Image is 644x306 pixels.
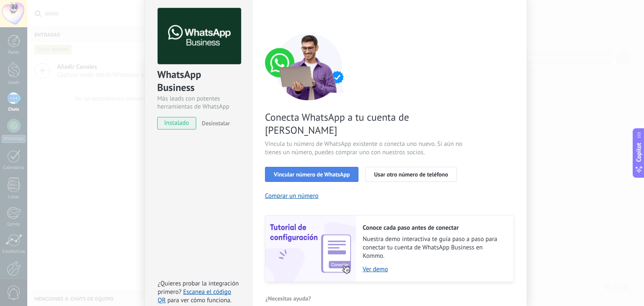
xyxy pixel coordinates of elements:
span: ¿Necesitas ayuda? [265,296,311,301]
button: ¿Necesitas ayuda? [265,292,312,305]
img: logo_main.png [158,8,241,65]
span: instalado [158,117,196,130]
button: Usar otro número de teléfono [365,167,457,182]
div: Más leads con potentes herramientas de WhatsApp [157,95,240,111]
span: para ver cómo funciona. [167,296,231,304]
div: WhatsApp Business [157,68,240,95]
button: Desinstalar [198,117,230,130]
span: ¿Quieres probar la integración primero? [158,280,239,296]
span: Conecta WhatsApp a tu cuenta de [PERSON_NAME] [265,111,465,137]
span: Desinstalar [202,119,230,127]
span: Vincula tu número de WhatsApp existente o conecta uno nuevo. Si aún no tienes un número, puedes c... [265,140,465,157]
img: connect number [265,33,353,100]
span: Usar otro número de teléfono [374,171,448,177]
a: Escanea el código QR [158,288,231,304]
span: Vincular número de WhatsApp [274,171,350,177]
h2: Conoce cada paso antes de conectar [363,224,505,232]
span: Copilot [635,143,643,162]
span: Nuestra demo interactiva te guía paso a paso para conectar tu cuenta de WhatsApp Business en Kommo. [363,235,505,260]
button: Vincular número de WhatsApp [265,167,358,182]
a: Ver demo [363,265,505,273]
button: Comprar un número [265,192,319,200]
